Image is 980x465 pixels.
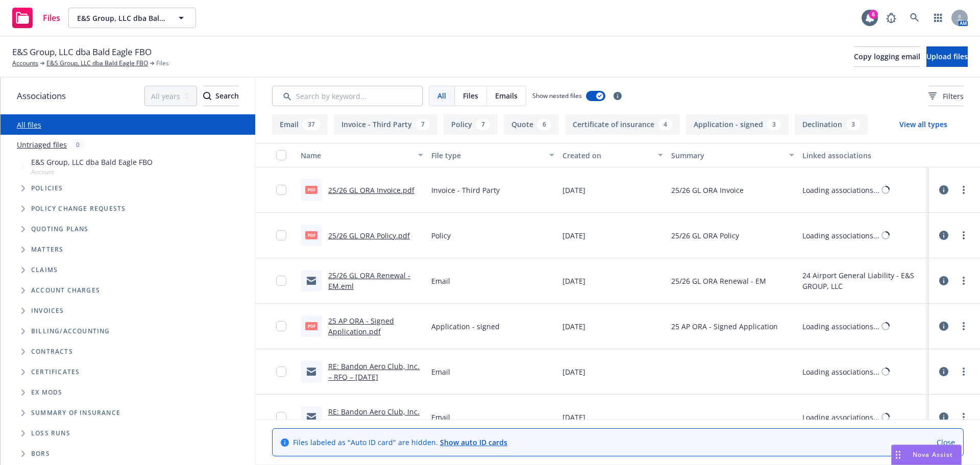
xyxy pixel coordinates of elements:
a: All files [17,120,41,130]
div: File type [431,150,543,161]
span: [DATE] [562,321,585,332]
input: Toggle Row Selected [276,412,286,422]
input: Select all [276,150,286,160]
a: Show auto ID cards [440,437,507,447]
span: Email [431,276,450,286]
span: Ex Mods [31,389,62,396]
span: Claims [31,267,58,273]
button: Copy logging email [854,46,920,67]
div: Loading associations... [802,366,879,377]
button: SearchSearch [203,86,239,106]
a: 25 AP ORA - Signed Application.pdf [328,316,394,336]
a: Files [8,4,64,32]
div: Linked associations [802,150,925,161]
button: Name [297,143,427,167]
span: Upload files [926,52,968,61]
a: Close [937,437,955,448]
button: Declination [795,114,868,135]
span: Email [431,366,450,377]
span: [DATE] [562,366,585,377]
div: Loading associations... [802,321,879,332]
input: Toggle Row Selected [276,185,286,195]
svg: Search [203,92,211,100]
a: Search [904,8,925,28]
input: Search by keyword... [272,86,423,106]
a: Accounts [12,59,38,68]
div: 24 Airport General Liability - E&S GROUP, LLC [802,270,925,291]
span: Files [156,59,169,68]
span: [DATE] [562,412,585,423]
div: Tree Example [1,155,255,321]
a: 25/26 GL ORA Invoice.pdf [328,185,414,195]
span: 25/26 GL ORA Invoice [671,185,744,195]
span: Email [431,412,450,423]
div: Created on [562,150,652,161]
span: Show nested files [532,91,582,100]
span: Nova Assist [913,450,953,459]
div: Loading associations... [802,412,879,423]
button: Invoice - Third Party [334,114,437,135]
div: Name [301,150,412,161]
div: Folder Tree Example [1,321,255,464]
div: 3 [846,119,860,130]
span: [DATE] [562,276,585,286]
a: RE: Bandon Aero Club, Inc. – RFQ – [DATE] [328,407,420,427]
button: Quote [504,114,559,135]
span: [DATE] [562,230,585,241]
input: Toggle Row Selected [276,366,286,377]
button: Upload files [926,46,968,67]
a: Switch app [928,8,948,28]
div: Search [203,86,239,106]
a: 25/26 GL ORA Policy.pdf [328,231,410,240]
span: Application - signed [431,321,500,332]
div: 7 [476,119,490,130]
span: Contracts [31,349,73,355]
button: Created on [558,143,668,167]
div: 6 [537,119,551,130]
span: Files labeled as "Auto ID card" are hidden. [293,437,507,448]
input: Toggle Row Selected [276,230,286,240]
span: 25/26 GL ORA Policy [671,230,739,241]
div: 0 [71,139,85,151]
a: E&S Group, LLC dba Bald Eagle FBO [46,59,148,68]
a: more [958,275,970,287]
a: more [958,320,970,332]
span: Summary of insurance [31,410,120,416]
span: Policy [431,230,451,241]
span: Associations [17,89,66,103]
span: 25/26 GL ORA Renewal - EM [671,276,766,286]
a: RE: Bandon Aero Club, Inc. – RFQ – [DATE] [328,361,420,382]
span: All [437,90,446,101]
a: more [958,184,970,196]
button: Policy [444,114,498,135]
span: Filters [928,91,964,102]
span: Filters [943,91,964,102]
button: Nova Assist [891,445,962,465]
div: Loading associations... [802,185,879,195]
span: Policy change requests [31,206,126,212]
button: Email [272,114,328,135]
span: Policies [31,185,63,191]
div: 4 [658,119,672,130]
div: Drag to move [892,445,904,464]
a: Report a Bug [881,8,901,28]
div: 3 [767,119,781,130]
span: E&S Group, LLC dba Bald Eagle FBO [31,157,153,167]
button: Application - signed [686,114,789,135]
span: E&S Group, LLC dba Bald Eagle FBO [12,45,152,59]
span: Copy logging email [854,52,920,61]
button: Certificate of insurance [565,114,680,135]
span: [DATE] [562,185,585,195]
a: more [958,365,970,378]
button: Filters [928,86,964,106]
span: Quoting plans [31,226,89,232]
span: BORs [31,451,50,457]
span: Emails [495,90,518,101]
button: E&S Group, LLC dba Bald Eagle FBO [68,8,196,28]
div: 6 [869,10,878,19]
span: E&S Group, LLC dba Bald Eagle FBO [77,13,165,23]
a: more [958,229,970,241]
span: pdf [305,322,317,330]
span: 25 AP ORA - Signed Application [671,321,778,332]
input: Toggle Row Selected [276,321,286,331]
